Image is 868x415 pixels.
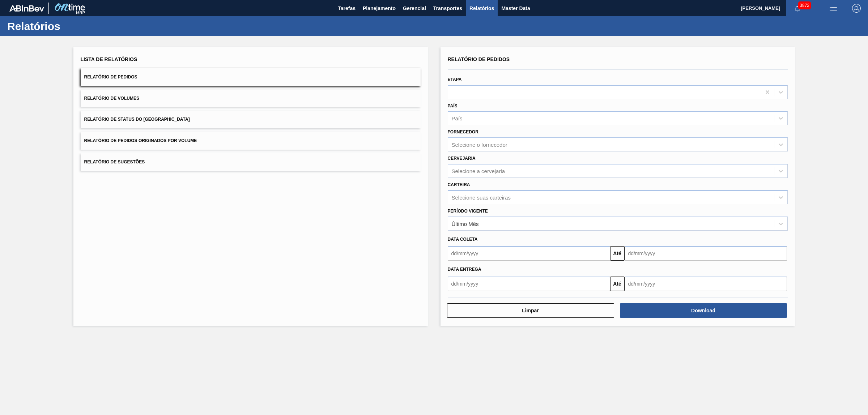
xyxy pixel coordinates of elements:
[84,96,139,101] span: Relatório de Volumes
[452,142,507,148] div: Selecione o fornecedor
[625,277,787,291] input: dd/mm/yyyy
[452,115,463,121] div: País
[452,194,511,200] div: Selecione suas carteiras
[620,303,787,318] button: Download
[501,4,530,13] span: Master Data
[448,209,488,214] label: Período Vigente
[610,277,625,291] button: Até
[81,111,421,128] button: Relatório de Status do [GEOGRAPHIC_DATA]
[448,267,481,272] span: Data Entrega
[798,1,811,9] span: 3872
[448,56,510,62] span: Relatório de Pedidos
[84,117,190,122] span: Relatório de Status do [GEOGRAPHIC_DATA]
[448,77,462,82] label: Etapa
[610,246,625,261] button: Até
[81,90,421,107] button: Relatório de Volumes
[433,4,462,13] span: Transportes
[81,56,137,62] span: Lista de Relatórios
[84,74,137,80] span: Relatório de Pedidos
[469,4,494,13] span: Relatórios
[81,132,421,150] button: Relatório de Pedidos Originados por Volume
[448,156,476,161] label: Cervejaria
[81,153,421,171] button: Relatório de Sugestões
[448,103,458,108] label: País
[9,5,44,12] img: TNhmsLtSVTkK8tSr43FrP2fwEKptu5GPRR3wAAAABJRU5ErkJggg==
[448,237,478,242] span: Data coleta
[452,221,479,227] div: Último Mês
[625,246,787,261] input: dd/mm/yyyy
[81,68,421,86] button: Relatório de Pedidos
[448,246,610,261] input: dd/mm/yyyy
[448,277,610,291] input: dd/mm/yyyy
[452,168,505,174] div: Selecione a cervejaria
[338,4,356,13] span: Tarefas
[829,4,838,13] img: userActions
[84,159,145,164] span: Relatório de Sugestões
[448,182,470,187] label: Carteira
[7,22,136,30] h1: Relatórios
[852,4,861,13] img: Logout
[84,138,197,143] span: Relatório de Pedidos Originados por Volume
[448,129,478,134] label: Fornecedor
[363,4,396,13] span: Planejamento
[786,3,809,13] button: Notificações
[403,4,426,13] span: Gerencial
[447,303,614,318] button: Limpar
